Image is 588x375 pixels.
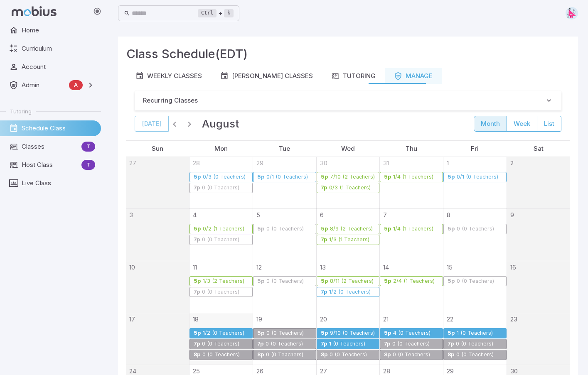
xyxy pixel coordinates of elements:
div: 5p [257,226,265,232]
td: August 18, 2025 [189,313,253,365]
span: Admin [22,81,66,90]
div: 0/3 (0 Teachers) [202,174,246,180]
div: 7p [193,289,200,295]
div: 0 (0 Teachers) [202,237,240,243]
div: 5p [257,330,265,336]
td: August 5, 2025 [253,209,316,261]
span: T [81,161,95,169]
td: August 1, 2025 [443,157,507,209]
td: August 9, 2025 [507,209,570,261]
div: 0 (0 Teachers) [392,352,431,358]
div: 7p [193,237,200,243]
div: 5p [384,330,391,336]
a: August 13, 2025 [317,261,326,272]
div: 7p [193,341,200,347]
div: + [198,8,234,18]
div: 1 (0 Teachers) [329,341,366,347]
span: Host Class [22,160,78,169]
div: 4 (0 Teachers) [393,330,431,336]
a: August 15, 2025 [443,261,453,272]
div: 5p [447,278,455,284]
div: 0 (0 Teachers) [266,278,304,284]
kbd: Ctrl [198,9,217,17]
a: July 27, 2025 [126,157,136,168]
td: August 14, 2025 [380,261,443,313]
div: 5p [384,174,391,180]
td: August 6, 2025 [316,209,380,261]
td: August 11, 2025 [189,261,253,313]
div: 5p [257,278,265,284]
div: 0/1 (0 Teachers) [456,174,499,180]
div: 0 (0 Teachers) [456,278,495,284]
button: Recurring Classes [135,91,561,110]
h3: Class Schedule (EDT) [126,45,248,63]
div: 5p [320,174,328,180]
div: 0 (0 Teachers) [455,341,494,347]
a: August 5, 2025 [253,209,260,220]
div: 8p [193,352,201,358]
a: July 29, 2025 [253,157,263,168]
a: Friday [467,141,482,157]
div: 1/2 (0 Teachers) [329,289,371,295]
td: July 31, 2025 [380,157,443,209]
div: 7p [193,185,200,191]
td: August 3, 2025 [126,209,189,261]
a: August 4, 2025 [189,209,197,220]
div: Manage [394,71,433,81]
div: 1/4 (1 Teachers) [393,174,434,180]
div: 5p [447,330,455,336]
td: August 8, 2025 [443,209,507,261]
div: 7p [320,237,327,243]
div: 5p [384,226,391,232]
div: 5p [193,226,201,232]
a: August 3, 2025 [126,209,133,220]
div: 0 (0 Teachers) [265,341,303,347]
div: 5p [320,278,328,284]
a: July 31, 2025 [380,157,389,168]
div: 0 (0 Teachers) [266,352,304,358]
div: 0 (0 Teachers) [329,352,367,358]
div: 7p [320,289,327,295]
a: August 19, 2025 [253,313,262,324]
div: 1 (0 Teachers) [456,330,493,336]
div: 0 (0 Teachers) [266,226,304,232]
a: August 1, 2025 [443,157,449,168]
td: August 12, 2025 [253,261,316,313]
td: August 10, 2025 [126,261,189,313]
div: 8p [257,352,264,358]
a: July 28, 2025 [189,157,200,168]
td: August 4, 2025 [189,209,253,261]
td: July 30, 2025 [316,157,380,209]
div: 7p [320,185,327,191]
span: A [69,81,83,89]
div: 5p [447,174,455,180]
a: August 10, 2025 [126,261,135,272]
div: 1/3 (1 Teachers) [329,237,370,243]
p: Recurring Classes [143,96,198,105]
a: August 18, 2025 [189,313,199,324]
button: [DATE] [135,116,169,132]
td: August 2, 2025 [507,157,570,209]
a: August 20, 2025 [317,313,327,324]
span: Tutoring [10,108,32,115]
div: 8p [447,352,455,358]
td: August 13, 2025 [316,261,380,313]
a: August 11, 2025 [189,261,197,272]
div: 5p [193,174,201,180]
button: list [537,116,561,132]
span: T [81,142,95,151]
div: Weekly Classes [135,71,202,81]
img: right-triangle.svg [566,7,578,20]
h2: August [202,115,239,132]
div: 5p [320,330,328,336]
div: 0/1 (0 Teachers) [266,174,308,180]
button: Next month [184,118,195,130]
div: 5p [447,226,455,232]
div: 1/2 (0 Teachers) [202,330,245,336]
span: Account [22,62,95,71]
td: August 19, 2025 [253,313,316,365]
div: 0/3 (1 Teachers) [329,185,371,191]
td: July 29, 2025 [253,157,316,209]
div: 0 (0 Teachers) [456,352,494,358]
div: 8p [384,352,391,358]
